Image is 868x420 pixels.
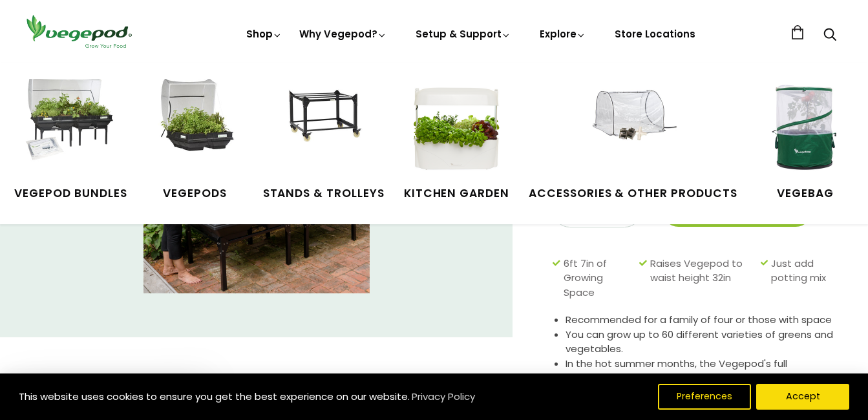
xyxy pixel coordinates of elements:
[14,185,127,202] span: Vegepod Bundles
[275,79,372,176] img: Stands & Trolleys
[147,79,244,176] img: Raised Garden Kits
[263,79,385,202] a: Stands & Trolleys
[823,29,836,43] a: Search
[22,79,119,176] img: Vegepod Bundles
[19,390,410,403] span: This website uses cookies to ensure you get the best experience on our website.
[771,257,829,300] span: Just add potting mix
[584,79,681,176] img: Accessories & Other Products
[566,328,836,357] li: You can grow up to 60 different varieties of greens and vegetables.
[566,357,836,386] li: In the hot summer months, the Vegepod's full reservoirs enable it to self-water for up to 3 weeks
[21,13,137,50] img: Vegepod
[529,79,737,202] a: Accessories & Other Products
[564,257,633,300] span: 6ft 7in of Growing Space
[404,185,509,202] span: Kitchen Garden
[566,313,836,328] li: Recommended for a family of four or those with space
[757,79,854,202] a: VegeBag
[757,185,854,202] span: VegeBag
[147,185,244,202] span: Vegepods
[757,79,854,176] img: VegeBag
[404,79,509,202] a: Kitchen Garden
[246,27,282,77] a: Shop
[658,384,751,410] button: Preferences
[756,384,849,410] button: Accept
[408,79,505,176] img: Kitchen Garden
[410,385,477,408] a: Privacy Policy (opens in a new tab)
[650,257,754,300] span: Raises Vegepod to waist height 32in
[540,27,586,41] a: Explore
[14,79,127,202] a: Vegepod Bundles
[529,185,737,202] span: Accessories & Other Products
[147,79,244,202] a: Vegepods
[615,27,695,41] a: Store Locations
[263,185,385,202] span: Stands & Trolleys
[416,27,511,41] a: Setup & Support
[299,27,387,41] a: Why Vegepod?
